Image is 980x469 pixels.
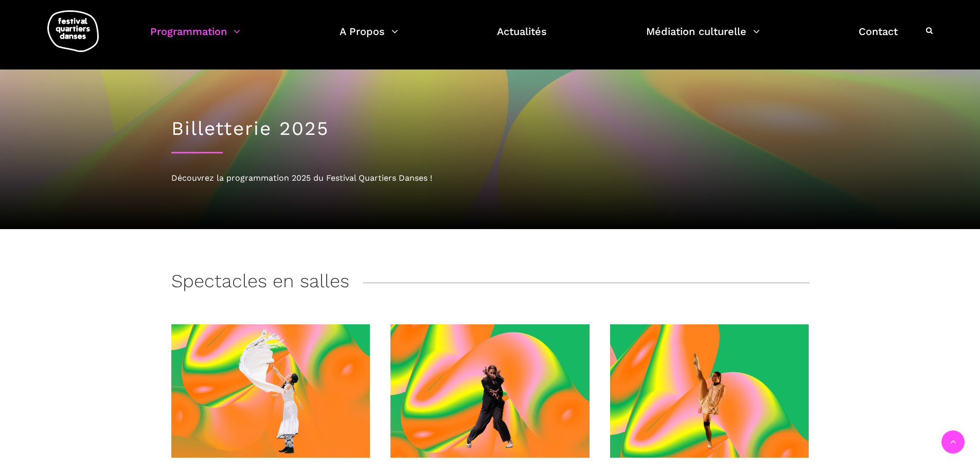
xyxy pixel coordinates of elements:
[171,270,349,296] h3: Spectacles en salles
[497,23,547,53] a: Actualités
[171,171,809,185] div: Découvrez la programmation 2025 du Festival Quartiers Danses !
[646,23,760,53] a: Médiation culturelle
[340,23,398,53] a: A Propos
[859,23,898,53] a: Contact
[150,23,240,53] a: Programmation
[47,10,99,52] img: logo-fqd-med
[171,117,809,140] h1: Billetterie 2025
